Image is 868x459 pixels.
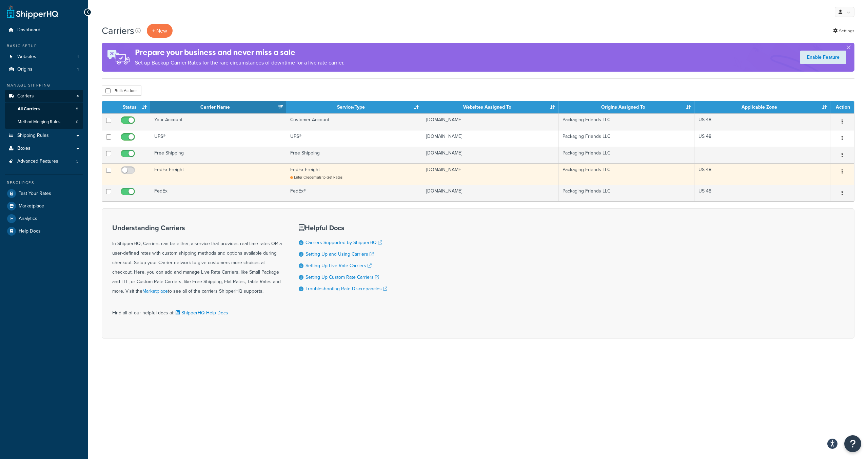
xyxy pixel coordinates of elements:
[77,67,79,72] span: 1
[5,90,83,129] li: Carriers
[5,225,83,237] a: Help Docs
[5,51,83,63] li: Websites
[286,113,422,130] td: Customer Account
[844,435,861,452] button: Open Resource Center
[112,224,282,232] h3: Understanding Carriers
[7,5,58,19] a: ShipperHQ Home
[5,24,83,36] a: Dashboard
[102,43,135,72] img: ad-rules-rateshop-fe6ec290ccb7230408bd80ed9643f0289d75e0ffd9eb532fc0e269fcd187b520.png
[694,185,830,201] td: US 48
[305,285,387,292] a: Troubleshooting Rate Discrepancies
[5,187,83,200] a: Test Your Rates
[286,185,422,201] td: FedEx®
[694,113,830,130] td: US 48
[286,147,422,163] td: Free Shipping
[558,113,694,130] td: Packaging Friends LLC
[5,155,83,168] a: Advanced Features 3
[5,90,83,103] a: Carriers
[5,155,83,168] li: Advanced Features
[558,163,694,185] td: Packaging Friends LLC
[150,185,286,201] td: FedEx
[17,27,40,33] span: Dashboard
[150,101,286,113] th: Carrier Name: activate to sort column ascending
[17,93,34,99] span: Carriers
[150,163,286,185] td: FedEx Freight
[422,130,558,147] td: [DOMAIN_NAME]
[422,163,558,185] td: [DOMAIN_NAME]
[305,274,379,281] a: Setting Up Custom Rate Carriers
[19,191,51,197] span: Test Your Rates
[830,101,854,113] th: Action
[305,239,382,246] a: Carriers Supported by ShipperHQ
[5,63,83,76] li: Origins
[102,86,141,96] button: Bulk Actions
[5,129,83,142] a: Shipping Rules
[294,175,342,180] span: Enter Credentials to Get Rates
[290,175,342,180] a: Enter Credentials to Get Rates
[115,101,150,113] th: Status: activate to sort column ascending
[5,200,83,212] a: Marketplace
[286,130,422,147] td: UPS®
[150,147,286,163] td: Free Shipping
[112,303,282,318] div: Find all of our helpful docs at:
[558,101,694,113] th: Origins Assigned To: activate to sort column ascending
[76,159,79,164] span: 3
[694,163,830,185] td: US 48
[17,133,49,139] span: Shipping Rules
[5,51,83,63] a: Websites 1
[19,228,41,234] span: Help Docs
[558,185,694,201] td: Packaging Friends LLC
[135,47,344,58] h4: Prepare your business and never miss a sale
[800,51,846,64] a: Enable Feature
[286,163,422,185] td: FedEx Freight
[18,119,60,125] span: Method Merging Rules
[5,103,83,115] a: All Carriers 5
[694,101,830,113] th: Applicable Zone: activate to sort column ascending
[147,24,173,38] button: + New
[17,146,31,151] span: Boxes
[150,130,286,147] td: UPS®
[422,101,558,113] th: Websites Assigned To: activate to sort column ascending
[422,113,558,130] td: [DOMAIN_NAME]
[102,24,134,37] h1: Carriers
[17,54,36,60] span: Websites
[558,130,694,147] td: Packaging Friends LLC
[5,213,83,225] a: Analytics
[694,130,830,147] td: US 48
[77,54,79,60] span: 1
[305,251,374,258] a: Setting Up and Using Carriers
[19,216,37,222] span: Analytics
[76,106,78,112] span: 5
[5,103,83,115] li: All Carriers
[142,288,168,295] a: Marketplace
[112,224,282,296] div: In ShipperHQ, Carriers can be either, a service that provides real-time rates OR a user-defined r...
[5,180,83,186] div: Resources
[76,119,78,125] span: 0
[135,58,344,68] p: Set up Backup Carrier Rates for the rare circumstances of downtime for a live rate carrier.
[5,116,83,128] li: Method Merging Rules
[5,82,83,88] div: Manage Shipping
[17,67,33,72] span: Origins
[422,185,558,201] td: [DOMAIN_NAME]
[558,147,694,163] td: Packaging Friends LLC
[17,159,58,164] span: Advanced Features
[5,63,83,76] a: Origins 1
[18,106,40,112] span: All Carriers
[833,26,854,36] a: Settings
[299,224,387,232] h3: Helpful Docs
[5,43,83,49] div: Basic Setup
[5,116,83,128] a: Method Merging Rules 0
[286,101,422,113] th: Service/Type: activate to sort column ascending
[19,203,44,209] span: Marketplace
[150,113,286,130] td: Your Account
[5,142,83,155] a: Boxes
[422,147,558,163] td: [DOMAIN_NAME]
[174,309,228,316] a: ShipperHQ Help Docs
